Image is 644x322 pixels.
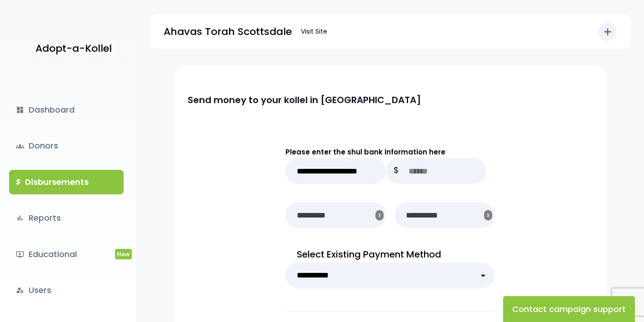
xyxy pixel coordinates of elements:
button: X [484,210,492,221]
a: dashboardDashboard [9,98,124,122]
p: Please enter the shul bank information here [285,146,494,158]
p: Select Existing Payment Method [285,246,494,263]
i: ondemand_video [16,250,24,258]
a: manage_accountsUsers [9,278,124,302]
i: bar_chart [16,214,24,222]
i: $ [16,176,20,189]
a: groupsDonors [9,134,124,158]
span: New [115,249,132,259]
p: Adopt-a-Kollel [35,40,112,58]
button: add [599,23,617,41]
p: Send money to your kollel in [GEOGRAPHIC_DATA] [188,93,571,107]
i: dashboard [16,106,24,114]
span: groups [16,142,24,150]
p: Ahavas Torah Scottsdale [164,23,292,41]
a: Adopt-a-Kollel [31,26,112,70]
p: $ [386,158,406,184]
a: bar_chartReports [9,206,124,230]
a: $Disbursements [9,170,124,194]
a: Visit Site [296,23,332,40]
button: Contact campaign support [503,296,635,322]
a: ondemand_videoEducationalNew [9,242,124,267]
button: X [375,210,384,221]
i: manage_accounts [16,286,24,294]
i: add [602,26,613,37]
